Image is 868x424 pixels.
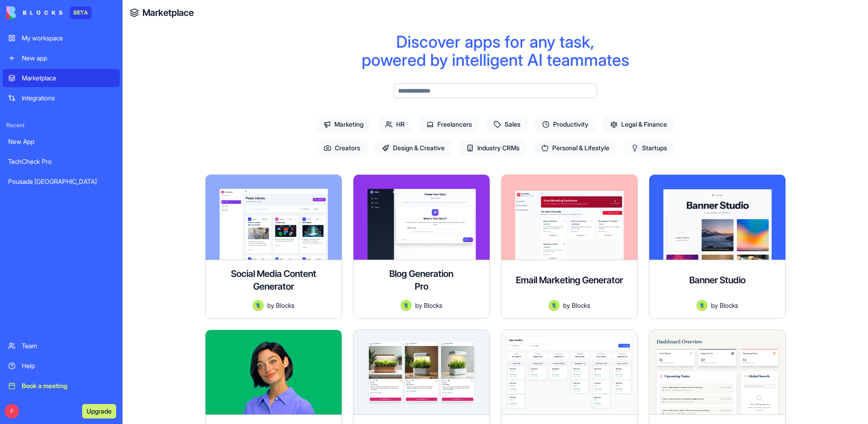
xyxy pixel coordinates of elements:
[8,177,114,186] div: Pousada [GEOGRAPHIC_DATA]
[253,300,264,311] img: Avatar
[353,174,490,319] a: Blog Generation ProAvatarbyBlocks
[535,116,596,133] span: Productivity
[534,140,617,156] span: Personal & Lifestyle
[22,381,114,390] div: Book a meeting
[316,116,371,133] span: Marketing
[267,301,274,310] span: by
[152,33,839,69] div: Discover apps for any task, powered by intelligent AI teammates
[317,140,368,156] span: Creators
[213,267,334,293] h4: Social Media Content Generator
[3,357,120,375] a: Help
[5,404,19,419] span: F
[424,301,442,310] span: Blocks
[8,137,114,146] div: New App
[401,300,412,311] img: Avatar
[3,173,120,191] a: Pousada [GEOGRAPHIC_DATA]
[82,406,116,415] a: Upgrade
[516,274,623,286] h4: Email Marketing Generator
[3,153,120,171] a: TechCheck Pro
[3,69,120,87] a: Marketplace
[385,267,458,293] h4: Blog Generation Pro
[486,116,528,133] span: Sales
[205,174,342,319] a: Social Media Content GeneratorAvatarbyBlocks
[501,174,638,319] a: Email Marketing GeneratorAvatarbyBlocks
[375,140,452,156] span: Design & Creative
[3,377,120,395] a: Book a meeting
[603,116,674,133] span: Legal & Finance
[8,157,114,166] div: TechCheck Pro
[82,404,116,419] button: Upgrade
[22,34,114,43] div: My workspace
[22,341,114,350] div: Team
[70,6,92,19] div: BETA
[3,133,120,151] a: New App
[572,301,590,310] span: Blocks
[696,300,707,311] img: Avatar
[549,300,559,311] img: Avatar
[720,301,738,310] span: Blocks
[22,74,114,83] div: Marketplace
[3,49,120,67] a: New app
[6,6,92,19] a: BETA
[649,174,786,319] a: Banner StudioAvatarbyBlocks
[3,29,120,47] a: My workspace
[563,301,570,310] span: by
[142,6,194,19] a: Marketplace
[3,122,120,129] span: Recent
[419,116,479,133] span: Freelancers
[22,361,114,370] div: Help
[689,274,745,286] h4: Banner Studio
[6,6,63,19] img: logo
[3,337,120,355] a: Team
[22,54,114,63] div: New app
[3,89,120,107] a: Integrations
[711,301,718,310] span: by
[276,301,294,310] span: Blocks
[415,301,422,310] span: by
[22,94,114,103] div: Integrations
[459,140,527,156] span: Industry CRMs
[378,116,412,133] span: HR
[624,140,674,156] span: Startups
